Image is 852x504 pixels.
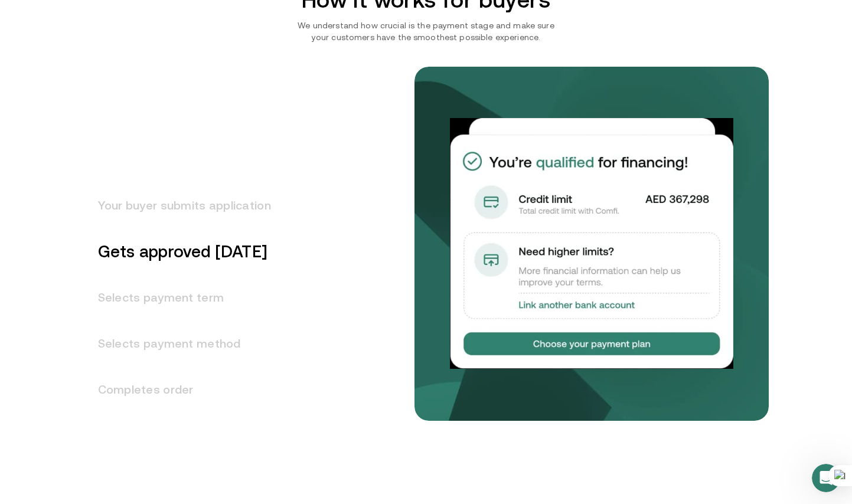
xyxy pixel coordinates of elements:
[84,182,271,228] h3: Your buyer submits application
[292,19,560,43] p: We understand how crucial is the payment stage and make sure your customers have the smoothest po...
[450,118,733,369] img: Gets approved in 1 day
[84,274,271,320] h3: Selects payment term
[84,228,271,274] h3: Gets approved [DATE]
[84,320,271,366] h3: Selects payment method
[84,366,271,413] h3: Completes order
[812,464,840,492] iframe: Intercom live chat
